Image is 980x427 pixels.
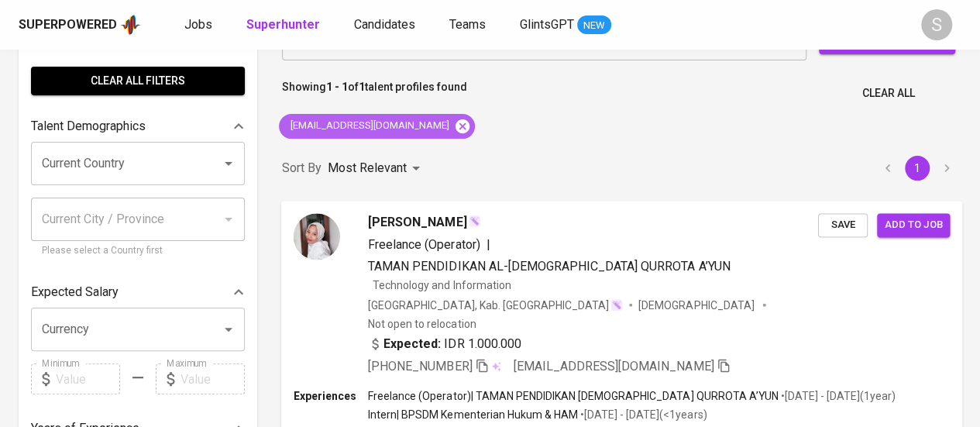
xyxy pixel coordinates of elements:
[578,407,707,422] p: • [DATE] - [DATE] ( <1 years )
[368,236,480,251] span: Freelance (Operator)
[42,243,234,259] p: Please select a Country first
[282,79,467,108] p: Showing of talent profiles found
[856,79,921,108] button: Clear All
[638,297,756,312] span: [DEMOGRAPHIC_DATA]
[449,17,486,32] span: Teams
[368,258,730,273] span: TAMAN PENDIDIKAN AL-[DEMOGRAPHIC_DATA] QURROTA A’YUN
[19,16,117,34] div: Superpowered
[326,81,348,93] b: 1 - 1
[328,154,425,183] div: Most Relevant
[520,15,611,35] a: GlintsGPT NEW
[218,153,239,174] button: Open
[368,388,779,404] p: Freelance (Operator) | TAMAN PENDIDIKAN [DEMOGRAPHIC_DATA] QURROTA A’YUN
[449,15,489,35] a: Teams
[19,13,141,36] a: Superpoweredapp logo
[368,334,521,353] div: IDR 1.000.000
[184,17,212,32] span: Jobs
[514,358,714,373] span: [EMAIL_ADDRESS][DOMAIN_NAME]
[328,159,407,177] p: Most Relevant
[43,71,232,91] span: Clear All filters
[468,215,480,227] img: magic_wand.svg
[31,111,245,142] div: Talent Demographics
[368,358,472,373] span: [PHONE_NUMBER]
[368,213,466,232] span: [PERSON_NAME]
[359,81,365,93] b: 1
[31,117,146,136] p: Talent Demographics
[294,388,368,404] p: Experiences
[31,67,245,95] button: Clear All filters
[368,315,476,331] p: Not open to relocation
[520,17,574,32] span: GlintsGPT
[184,15,215,35] a: Jobs
[282,159,322,177] p: Sort By
[610,298,623,311] img: magic_wand.svg
[31,283,119,301] p: Expected Salary
[373,278,511,291] span: Technology and Information
[246,15,323,35] a: Superhunter
[120,13,141,36] img: app logo
[818,213,868,237] button: Save
[56,363,120,394] input: Value
[779,388,896,404] p: • [DATE] - [DATE] ( 1 year )
[368,297,623,312] div: [GEOGRAPHIC_DATA], Kab. [GEOGRAPHIC_DATA]
[218,319,239,340] button: Open
[294,213,340,260] img: b6c63e0904bf14a6624e2c26a1294bcf.jpg
[921,9,952,40] div: S
[368,407,578,422] p: Intern | BPSDM Kementerian Hukum & HAM
[246,17,320,32] b: Superhunter
[877,213,950,237] button: Add to job
[873,156,961,181] nav: pagination navigation
[383,334,441,353] b: Expected:
[577,18,611,33] span: NEW
[486,235,490,253] span: |
[31,277,245,308] div: Expected Salary
[885,216,942,234] span: Add to job
[905,156,930,181] button: page 1
[279,114,475,139] div: [EMAIL_ADDRESS][DOMAIN_NAME]
[354,15,418,35] a: Candidates
[181,363,245,394] input: Value
[826,216,860,234] span: Save
[279,119,459,133] span: [EMAIL_ADDRESS][DOMAIN_NAME]
[862,84,915,103] span: Clear All
[354,17,415,32] span: Candidates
